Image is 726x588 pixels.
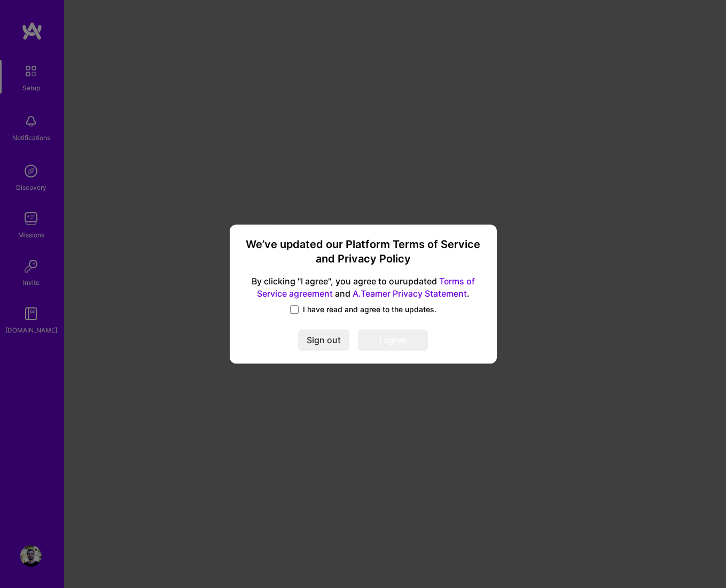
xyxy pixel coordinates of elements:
[358,329,428,351] button: I agree
[243,237,484,267] h3: We’ve updated our Platform Terms of Service and Privacy Policy
[298,329,349,351] button: Sign out
[353,288,467,299] a: A.Teamer Privacy Statement
[257,276,475,299] a: Terms of Service agreement
[243,275,484,300] span: By clicking "I agree", you agree to our updated and .
[303,304,436,315] span: I have read and agree to the updates.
